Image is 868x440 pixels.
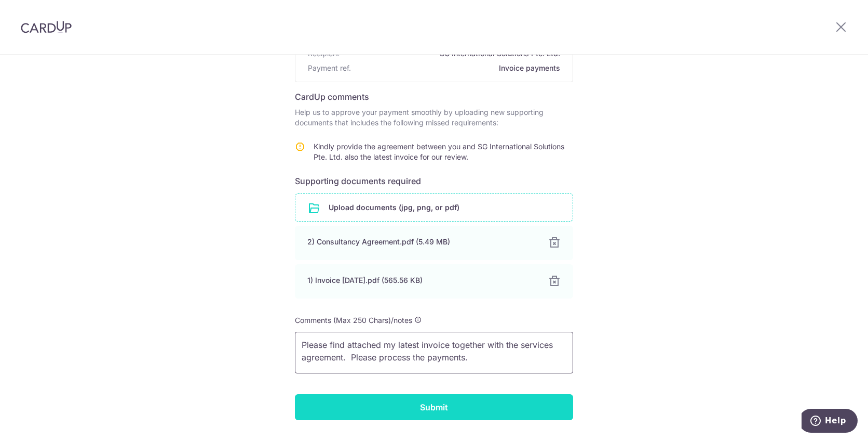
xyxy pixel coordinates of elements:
div: 1) Invoice [DATE].pdf (565.56 KB) [307,275,536,286]
div: 2) Consultancy Agreement.pdf (5.49 MB) [307,237,536,247]
span: Payment ref. [308,63,351,73]
h6: Supporting documents required [295,175,573,187]
p: Help us to approve your payment smoothly by uploading new supporting documents that includes the ... [295,107,573,128]
div: Upload documents (jpg, png, or pdf) [295,193,573,222]
span: Comments (Max 250 Chars)/notes [295,316,412,325]
span: Invoice payments [355,63,560,73]
img: CardUp [21,21,72,33]
h6: CardUp comments [295,90,573,103]
iframe: Opens a widget where you can find more information [802,409,858,435]
input: Submit [295,394,573,420]
span: Kindly provide the agreement between you and SG International Solutions Pte. Ltd. also the latest... [314,142,564,161]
